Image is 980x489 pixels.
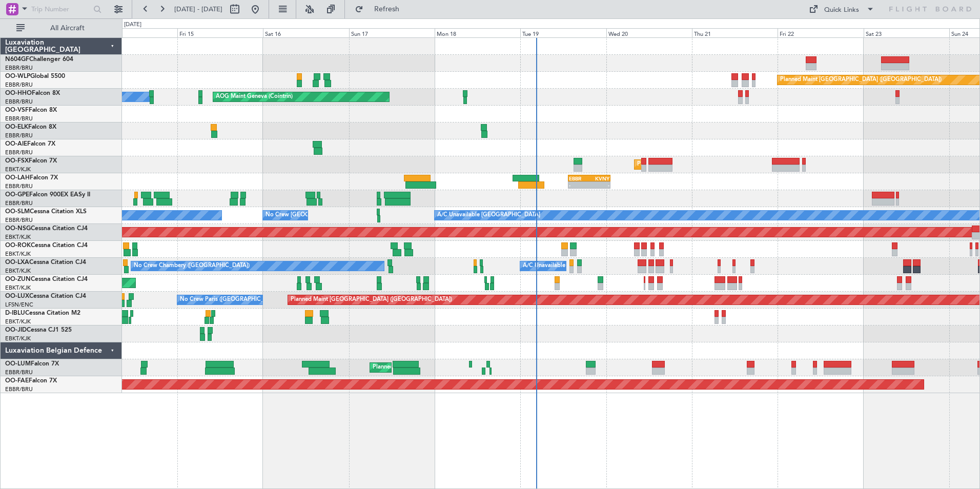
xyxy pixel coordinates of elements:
[5,149,33,156] a: EBBR/BRU
[5,301,33,309] a: LFSN/ENC
[5,293,29,299] span: OO-LUX
[5,310,80,316] a: D-IBLUCessna Citation M2
[365,6,409,13] span: Refresh
[523,258,713,274] div: A/C Unavailable [GEOGRAPHIC_DATA] ([GEOGRAPHIC_DATA] National)
[5,327,27,333] span: OO-JID
[5,73,65,79] a: OO-WLPGlobal 5500
[5,124,28,130] span: OO-ELK
[5,175,30,181] span: OO-LAH
[31,2,90,17] input: Trip Number
[5,226,31,232] span: OO-NSG
[5,209,30,215] span: OO-SLM
[5,166,31,173] a: EBKT/KJK
[92,28,177,37] div: Thu 14
[435,28,520,37] div: Mon 18
[5,132,33,139] a: EBBR/BRU
[5,378,57,384] a: OO-FAEFalcon 7X
[5,259,86,266] a: OO-LXACessna Citation CJ4
[5,226,88,232] a: OO-NSGCessna Citation CJ4
[5,56,73,63] a: N604GFChallenger 604
[216,89,293,105] div: AOG Maint Geneva (Cointrin)
[5,293,86,299] a: OO-LUXCessna Citation CJ4
[5,361,59,367] a: OO-LUMFalcon 7X
[11,20,111,36] button: All Aircraft
[5,216,33,224] a: EBBR/BRU
[5,141,27,147] span: OO-AIE
[291,292,452,308] div: Planned Maint [GEOGRAPHIC_DATA] ([GEOGRAPHIC_DATA])
[637,157,757,172] div: Planned Maint Kortrijk-[GEOGRAPHIC_DATA]
[5,361,31,367] span: OO-LUM
[5,115,33,123] a: EBBR/BRU
[569,182,589,188] div: -
[174,5,222,14] span: [DATE] - [DATE]
[349,28,435,37] div: Sun 17
[569,175,589,181] div: EBBR
[5,242,88,249] a: OO-ROKCessna Citation CJ4
[589,175,609,181] div: KVNY
[263,28,349,37] div: Sat 16
[824,5,859,15] div: Quick Links
[5,233,31,241] a: EBKT/KJK
[5,378,29,384] span: OO-FAE
[5,124,56,130] a: OO-ELKFalcon 8X
[5,250,31,258] a: EBKT/KJK
[5,327,72,333] a: OO-JIDCessna CJ1 525
[5,98,33,106] a: EBBR/BRU
[5,158,29,164] span: OO-FSX
[5,107,29,113] span: OO-VSF
[124,21,141,29] div: [DATE]
[589,182,609,188] div: -
[180,292,281,308] div: No Crew Paris ([GEOGRAPHIC_DATA])
[373,360,558,375] div: Planned Maint [GEOGRAPHIC_DATA] ([GEOGRAPHIC_DATA] National)
[350,1,412,17] button: Refresh
[177,28,263,37] div: Fri 15
[606,28,692,37] div: Wed 20
[5,182,33,190] a: EBBR/BRU
[5,107,57,113] a: OO-VSFFalcon 8X
[804,1,880,17] button: Quick Links
[5,192,90,198] a: OO-GPEFalcon 900EX EASy II
[5,90,60,96] a: OO-HHOFalcon 8X
[780,72,942,88] div: Planned Maint [GEOGRAPHIC_DATA] ([GEOGRAPHIC_DATA])
[5,209,87,215] a: OO-SLMCessna Citation XLS
[5,276,31,282] span: OO-ZUN
[5,242,31,249] span: OO-ROK
[5,199,33,207] a: EBBR/BRU
[5,56,29,63] span: N604GF
[5,64,33,72] a: EBBR/BRU
[520,28,606,37] div: Tue 19
[27,25,108,32] span: All Aircraft
[5,385,33,393] a: EBBR/BRU
[134,258,250,274] div: No Crew Chambery ([GEOGRAPHIC_DATA])
[5,81,33,89] a: EBBR/BRU
[5,310,25,316] span: D-IBLU
[864,28,949,37] div: Sat 23
[5,141,55,147] a: OO-AIEFalcon 7X
[5,276,88,282] a: OO-ZUNCessna Citation CJ4
[437,208,540,223] div: A/C Unavailable [GEOGRAPHIC_DATA]
[5,284,31,292] a: EBKT/KJK
[778,28,863,37] div: Fri 22
[5,73,30,79] span: OO-WLP
[5,318,31,325] a: EBKT/KJK
[5,369,33,376] a: EBBR/BRU
[5,158,57,164] a: OO-FSXFalcon 7X
[692,28,778,37] div: Thu 21
[5,192,29,198] span: OO-GPE
[5,175,58,181] a: OO-LAHFalcon 7X
[5,259,29,266] span: OO-LXA
[5,90,32,96] span: OO-HHO
[266,208,437,223] div: No Crew [GEOGRAPHIC_DATA] ([GEOGRAPHIC_DATA] National)
[5,267,31,275] a: EBKT/KJK
[5,335,31,342] a: EBKT/KJK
